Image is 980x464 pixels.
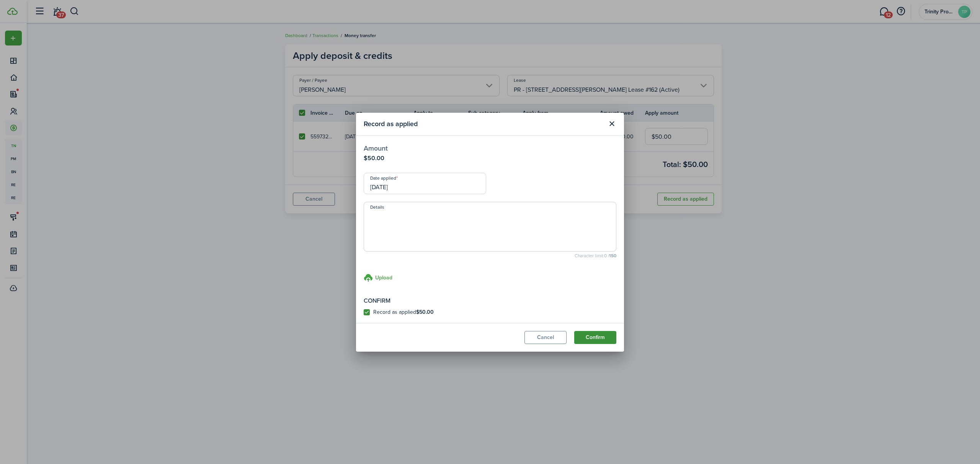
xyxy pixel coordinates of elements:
[605,117,618,130] button: Close modal
[364,117,603,131] modal-title: Record as applied
[375,274,392,282] h3: Upload
[574,331,616,344] button: Confirm
[416,308,434,316] b: $50.00
[364,309,434,315] label: Record as applied
[364,173,486,194] input: mm/dd/yyyy
[364,296,616,305] p: Confirm
[364,154,616,163] p: $50.00
[609,252,616,259] b: 150
[364,143,616,154] h6: Amount
[524,331,567,344] button: Cancel
[364,253,616,258] small: Character limit: 0 /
